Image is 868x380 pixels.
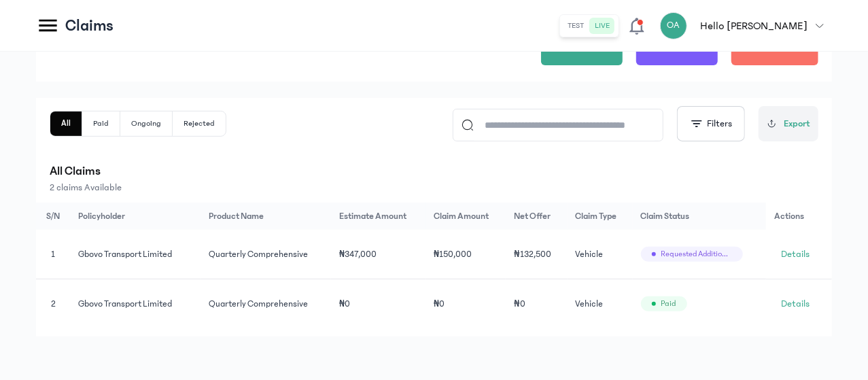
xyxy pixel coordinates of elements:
[660,12,832,39] button: OAHello [PERSON_NAME]
[660,12,687,39] div: OA
[70,203,201,230] th: Policyholder
[331,203,426,230] th: Estimate Amount
[568,203,633,230] th: Claim Type
[774,293,816,315] a: Details
[51,249,55,259] span: 1
[50,181,818,194] p: 2 claims Available
[426,279,506,329] td: ₦0
[78,249,172,259] span: Gbovo Transport limited
[36,203,70,230] th: S/N
[563,18,590,34] button: test
[201,230,331,279] td: Quarterly Comprehensive
[576,299,604,309] span: Vehicle
[661,249,732,260] span: Requested additional information
[201,279,331,329] td: Quarterly Comprehensive
[774,243,816,265] a: Details
[78,299,172,309] span: Gbovo Transport limited
[701,18,808,34] p: Hello [PERSON_NAME]
[506,230,567,279] td: ₦132,500
[331,230,426,279] td: ₦347,000
[781,297,810,311] span: Details
[576,249,604,259] span: Vehicle
[590,18,616,34] button: live
[331,279,426,329] td: ₦0
[506,203,567,230] th: Net Offer
[426,203,506,230] th: Claim Amount
[82,111,120,136] button: Paid
[661,298,676,309] span: Paid
[50,162,818,181] p: All Claims
[65,15,114,37] p: Claims
[759,106,818,141] button: Export
[633,203,766,230] th: Claim Status
[426,230,506,279] td: ₦150,000
[173,111,226,136] button: Rejected
[201,203,331,230] th: Product Name
[781,247,810,261] span: Details
[766,203,832,230] th: Actions
[120,111,173,136] button: Ongoing
[784,117,810,131] span: Export
[506,279,567,329] td: ₦0
[677,106,745,141] button: Filters
[50,111,82,136] button: All
[51,299,56,309] span: 2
